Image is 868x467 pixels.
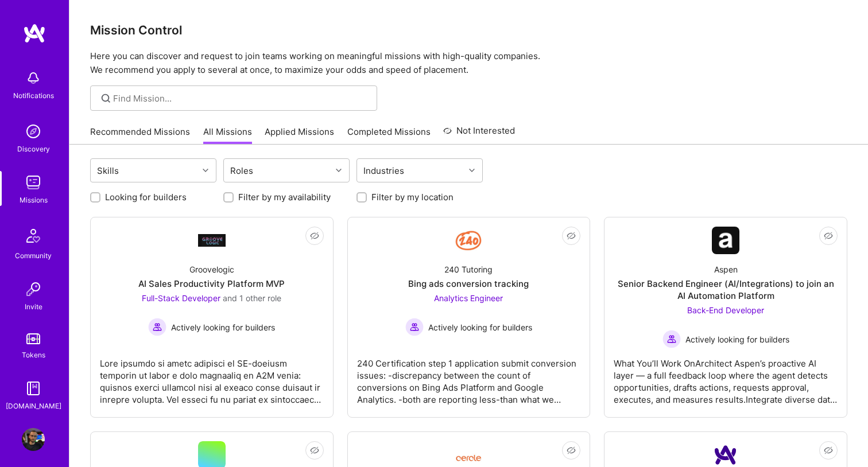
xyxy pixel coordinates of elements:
div: Industries [361,162,407,179]
a: Not Interested [443,124,515,145]
div: Lore ipsumdo si ametc adipisci el SE-doeiusm temporin ut labor e dolo magnaaliq en A2M venia: qui... [100,348,324,406]
i: icon EyeClosed [310,446,319,455]
div: What You’ll Work OnArchitect Aspen’s proactive AI layer — a full feedback loop where the agent de... [614,348,838,406]
span: Actively looking for builders [171,321,275,333]
div: [DOMAIN_NAME] [6,400,61,412]
a: Completed Missions [347,126,431,145]
img: guide book [22,377,45,400]
div: Invite [25,301,42,313]
img: discovery [22,120,45,143]
i: icon Chevron [203,168,208,173]
i: icon EyeClosed [310,231,319,240]
label: Filter by my availability [238,191,331,203]
span: and 1 other role [223,293,281,303]
div: Tokens [22,349,45,361]
i: icon EyeClosed [824,446,833,455]
img: tokens [26,333,40,344]
div: 240 Certification step 1 application submit conversion issues: -discrepancy between the count of ... [357,348,581,406]
a: Company LogoGroovelogicAI Sales Productivity Platform MVPFull-Stack Developer and 1 other roleAct... [100,227,324,408]
div: Roles [227,162,256,179]
a: User Avatar [19,428,48,451]
i: icon EyeClosed [567,231,576,240]
img: Actively looking for builders [405,318,424,336]
i: icon EyeClosed [567,446,576,455]
span: Actively looking for builders [685,333,789,345]
div: Community [15,250,52,262]
a: All Missions [203,126,252,145]
a: Recommended Missions [90,126,190,145]
p: Here you can discover and request to join teams working on meaningful missions with high-quality ... [90,49,847,77]
div: Missions [20,194,48,206]
img: Company Logo [712,227,739,254]
div: AI Sales Productivity Platform MVP [138,278,285,290]
i: icon SearchGrey [99,92,113,105]
img: Company Logo [455,446,482,465]
img: Company Logo [455,227,482,254]
span: Actively looking for builders [428,321,532,333]
div: 240 Tutoring [444,263,493,275]
div: Discovery [17,143,50,155]
i: icon EyeClosed [824,231,833,240]
img: Invite [22,278,45,301]
img: bell [22,67,45,89]
div: Aspen [714,263,738,275]
img: teamwork [22,171,45,194]
span: Analytics Engineer [434,293,503,303]
div: Skills [94,162,122,179]
div: Groovelogic [189,263,234,275]
img: User Avatar [22,428,45,451]
div: Notifications [13,89,54,102]
div: Senior Backend Engineer (AI/Integrations) to join an AI Automation Platform [614,278,838,302]
img: Community [20,222,47,250]
div: Bing ads conversion tracking [408,278,529,290]
a: Company LogoAspenSenior Backend Engineer (AI/Integrations) to join an AI Automation PlatformBack-... [614,227,838,408]
a: Company Logo240 TutoringBing ads conversion trackingAnalytics Engineer Actively looking for build... [357,227,581,408]
img: Company Logo [198,234,226,246]
span: Back-End Developer [687,305,764,315]
label: Looking for builders [105,191,187,203]
label: Filter by my location [371,191,454,203]
span: Full-Stack Developer [142,293,220,303]
i: icon Chevron [336,168,342,173]
i: icon Chevron [469,168,475,173]
input: Find Mission... [113,92,369,104]
img: logo [23,23,46,44]
h3: Mission Control [90,23,847,37]
img: Actively looking for builders [662,330,681,348]
a: Applied Missions [265,126,334,145]
img: Actively looking for builders [148,318,166,336]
